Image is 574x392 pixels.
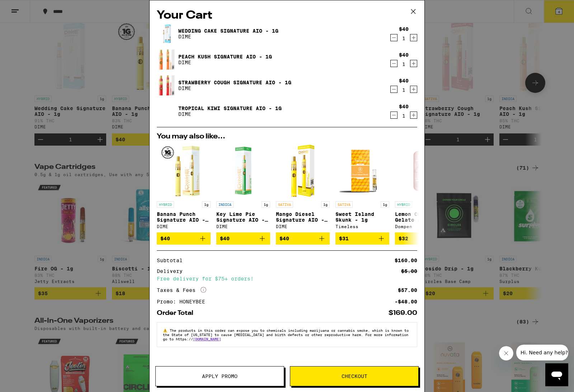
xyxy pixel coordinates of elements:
p: HYBRID [395,201,412,208]
p: HYBRID [157,201,174,208]
a: Wedding Cake Signature AIO - 1g [178,28,278,34]
button: Increment [410,34,417,41]
p: 1g [202,201,211,208]
iframe: Button to launch messaging window [545,363,568,386]
span: $31 [339,236,349,241]
div: 1 [399,113,409,119]
p: 1g [381,201,389,208]
p: DIME [178,85,291,91]
span: Checkout [342,374,367,379]
div: Free delivery for $75+ orders! [157,276,417,281]
button: Increment [410,112,417,119]
div: $160.00 [395,258,417,263]
div: -$48.00 [395,299,417,304]
p: Lemon Cherry Gelato AIO - 1g [395,211,449,223]
div: $57.00 [398,288,417,293]
a: [DOMAIN_NAME] [193,337,221,341]
div: Dompen [395,224,449,229]
p: 1g [262,201,270,208]
span: $40 [220,236,230,241]
a: Open page for Mango Diesel Signature AIO - 1g from DIME [276,144,330,232]
button: Increment [410,60,417,67]
div: $169.00 [389,310,417,316]
div: Taxes & Fees [157,287,206,293]
span: $40 [279,236,289,241]
button: Increment [410,86,417,93]
button: Add to bag [335,232,389,245]
button: Decrement [390,86,397,93]
a: Open page for Lemon Cherry Gelato AIO - 1g from Dompen [395,144,449,232]
p: Key Lime Pie Signature AIO - 1g [216,211,270,223]
span: Apply Promo [202,374,237,379]
h2: Your Cart [157,8,417,24]
button: Add to bag [276,232,330,245]
button: Add to bag [157,232,211,245]
p: Mango Diesel Signature AIO - 1g [276,211,330,223]
a: Tropical Kiwi Signature AIO - 1g [178,105,282,111]
div: 1 [399,36,409,41]
button: Decrement [390,112,397,119]
button: Add to bag [395,232,449,245]
p: DIME [178,60,272,65]
button: Checkout [290,366,419,386]
p: SATIVA [335,201,353,208]
div: Timeless [335,224,389,229]
img: Timeless - Sweet Island Skunk - 1g [335,144,389,198]
div: 1 [399,61,409,67]
span: $32 [399,236,408,241]
div: 1 [399,87,409,93]
p: DIME [178,34,278,39]
p: 1g [321,201,330,208]
div: Promo: HONEYBEE [157,299,210,304]
div: $40 [399,52,409,58]
img: DIME - Mango Diesel Signature AIO - 1g [288,144,318,198]
div: Delivery [157,269,188,274]
button: Apply Promo [155,366,284,386]
img: Strawberry Cough Signature AIO - 1g [157,67,177,103]
img: Wedding Cake Signature AIO - 1g [157,24,177,44]
div: $40 [399,104,409,109]
div: DIME [157,224,211,229]
div: $40 [399,78,409,84]
p: DIME [178,111,282,117]
button: Add to bag [216,232,270,245]
a: Open page for Key Lime Pie Signature AIO - 1g from DIME [216,144,270,232]
button: Decrement [390,34,397,41]
a: Strawberry Cough Signature AIO - 1g [178,80,291,85]
a: Open page for Banana Punch Signature AIO - 1g from DIME [157,144,211,232]
span: The products in this order can expose you to chemicals including marijuana or cannabis smoke, whi... [163,328,409,341]
div: DIME [216,224,270,229]
p: SATIVA [276,201,293,208]
div: $40 [399,26,409,32]
img: DIME - Banana Punch Signature AIO - 1g [157,144,211,198]
img: Tropical Kiwi Signature AIO - 1g [157,101,177,121]
iframe: Close message [499,346,513,360]
p: Banana Punch Signature AIO - 1g [157,211,211,223]
h2: You may also like... [157,133,417,140]
p: Sweet Island Skunk - 1g [335,211,389,223]
span: $40 [160,236,170,241]
span: ⚠️ [163,328,170,332]
p: INDICA [216,201,234,208]
img: Dompen - Lemon Cherry Gelato AIO - 1g [395,144,449,198]
a: Open page for Sweet Island Skunk - 1g from Timeless [335,144,389,232]
button: Decrement [390,60,397,67]
div: Subtotal [157,258,188,263]
div: $5.00 [401,269,417,274]
img: DIME - Key Lime Pie Signature AIO - 1g [216,144,270,198]
img: Peach Kush Signature AIO - 1g [157,41,177,77]
div: DIME [276,224,330,229]
iframe: Message from company [516,345,568,360]
a: Peach Kush Signature AIO - 1g [178,54,272,60]
div: Order Total [157,310,198,316]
